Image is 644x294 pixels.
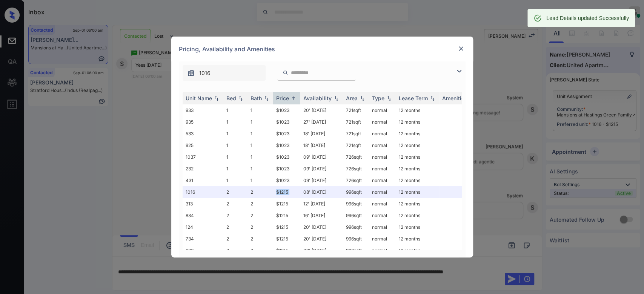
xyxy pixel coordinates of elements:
[300,233,343,245] td: 20' [DATE]
[343,151,369,163] td: 726 sqft
[247,116,273,128] td: 1
[247,245,273,256] td: 2
[332,96,340,101] img: sorting
[273,245,300,256] td: $1215
[343,245,369,256] td: 996 sqft
[247,128,273,139] td: 1
[223,163,247,175] td: 1
[183,139,223,151] td: 925
[300,175,343,186] td: 09' [DATE]
[223,198,247,210] td: 2
[247,163,273,175] td: 1
[300,139,343,151] td: 18' [DATE]
[223,175,247,186] td: 1
[247,233,273,245] td: 2
[273,104,300,116] td: $1023
[183,186,223,198] td: 1016
[300,163,343,175] td: 09' [DATE]
[276,95,289,101] div: Price
[369,210,396,221] td: normal
[223,151,247,163] td: 1
[223,210,247,221] td: 2
[273,210,300,221] td: $1215
[251,95,262,101] div: Bath
[247,139,273,151] td: 1
[183,233,223,245] td: 734
[369,233,396,245] td: normal
[223,116,247,128] td: 1
[369,139,396,151] td: normal
[183,221,223,233] td: 124
[237,96,244,101] img: sorting
[247,151,273,163] td: 1
[396,186,439,198] td: 12 months
[369,163,396,175] td: normal
[213,96,220,101] img: sorting
[247,175,273,186] td: 1
[300,128,343,139] td: 18' [DATE]
[300,245,343,256] td: 09' [DATE]
[396,104,439,116] td: 12 months
[300,116,343,128] td: 27' [DATE]
[442,95,467,101] div: Amenities
[247,221,273,233] td: 2
[396,233,439,245] td: 12 months
[300,104,343,116] td: 20' [DATE]
[396,163,439,175] td: 12 months
[273,175,300,186] td: $1023
[183,175,223,186] td: 431
[187,69,195,77] img: icon-zuma
[343,128,369,139] td: 721 sqft
[223,186,247,198] td: 2
[396,151,439,163] td: 12 months
[396,245,439,256] td: 12 months
[171,37,473,61] div: Pricing, Availability and Amenities
[223,128,247,139] td: 1
[343,163,369,175] td: 726 sqft
[186,95,212,101] div: Unit Name
[546,11,629,25] div: Lead Details updated Successfully
[273,139,300,151] td: $1023
[396,175,439,186] td: 12 months
[369,116,396,128] td: normal
[372,95,384,101] div: Type
[283,69,288,76] img: icon-zuma
[290,95,297,101] img: sorting
[369,104,396,116] td: normal
[300,210,343,221] td: 16' [DATE]
[369,245,396,256] td: normal
[273,233,300,245] td: $1215
[396,210,439,221] td: 12 months
[396,221,439,233] td: 12 months
[273,221,300,233] td: $1215
[273,151,300,163] td: $1023
[457,45,465,52] img: close
[183,151,223,163] td: 1037
[273,163,300,175] td: $1023
[343,186,369,198] td: 996 sqft
[343,104,369,116] td: 721 sqft
[396,198,439,210] td: 12 months
[429,96,436,101] img: sorting
[369,151,396,163] td: normal
[273,186,300,198] td: $1215
[343,198,369,210] td: 996 sqft
[183,116,223,128] td: 935
[183,245,223,256] td: 626
[343,139,369,151] td: 721 sqft
[273,116,300,128] td: $1023
[343,210,369,221] td: 996 sqft
[273,198,300,210] td: $1215
[223,139,247,151] td: 1
[300,186,343,198] td: 08' [DATE]
[369,198,396,210] td: normal
[183,210,223,221] td: 834
[183,104,223,116] td: 933
[343,175,369,186] td: 726 sqft
[273,128,300,139] td: $1023
[369,186,396,198] td: normal
[399,95,428,101] div: Lease Term
[247,104,273,116] td: 1
[223,245,247,256] td: 2
[226,95,236,101] div: Bed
